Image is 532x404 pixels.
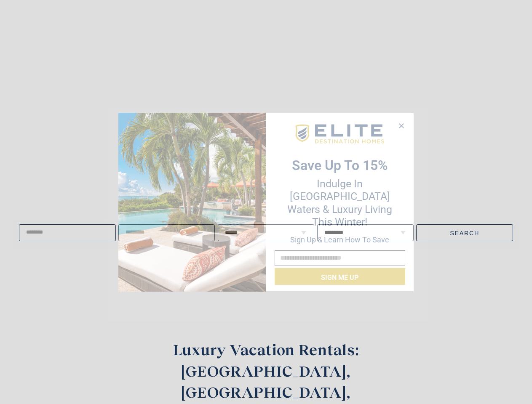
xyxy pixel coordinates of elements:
[294,122,385,146] img: EDH-Logo-Horizontal-217-58px.png
[395,120,407,132] button: Close
[118,113,266,292] img: Desktop-Opt-in-2025-01-10T154433.560.png
[290,178,390,202] span: Indulge in [GEOGRAPHIC_DATA]
[312,216,367,228] span: this winter!
[287,203,392,215] span: Waters & Luxury Living
[275,250,405,266] input: Email
[292,157,388,173] strong: Save up to 15%
[275,268,405,285] button: Sign me up
[290,235,389,244] span: Sign up & learn how to save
